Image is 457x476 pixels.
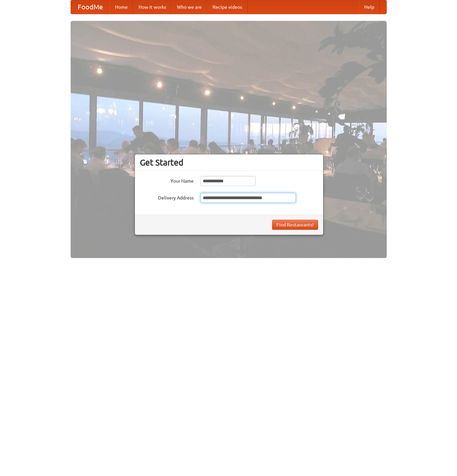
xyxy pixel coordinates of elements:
a: FoodMe [71,0,110,14]
h3: Get Started [140,157,318,168]
label: Your Name [140,176,194,184]
button: Find Restaurants! [272,220,318,230]
a: Recipe videos [207,0,247,14]
a: Help [359,0,380,14]
a: Home [110,0,133,14]
label: Delivery Address [140,193,194,201]
a: How it works [133,0,172,14]
a: Who we are [172,0,207,14]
